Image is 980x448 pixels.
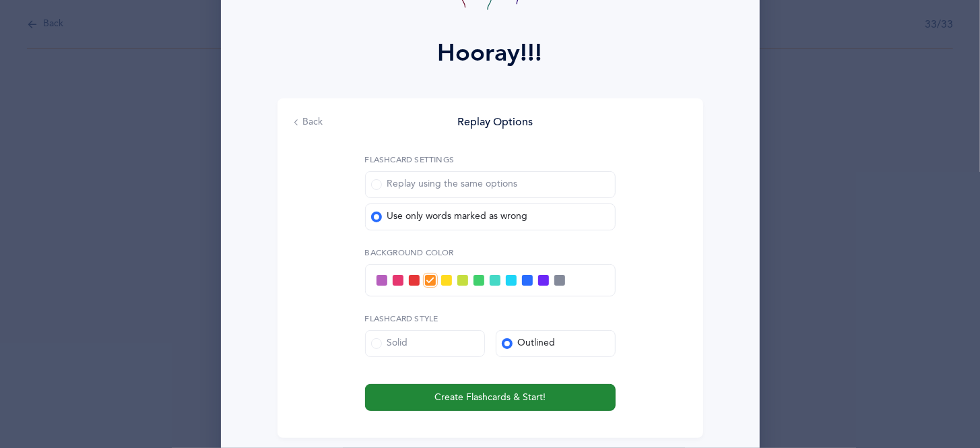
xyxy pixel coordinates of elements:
span: Create Flashcards & Start! [434,391,546,405]
div: Solid [371,337,408,350]
button: Create Flashcards & Start! [365,384,616,411]
label: Flashcard Settings [365,154,455,166]
label: Background color [365,247,616,259]
div: Replay using the same options [371,178,518,191]
div: Hooray!!! [438,35,543,71]
div: Outlined [502,337,556,350]
label: Flashcard Style [365,313,616,325]
div: Use only words marked as wrong [371,210,528,224]
div: Replay Options [458,115,533,129]
button: Back [294,116,323,129]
